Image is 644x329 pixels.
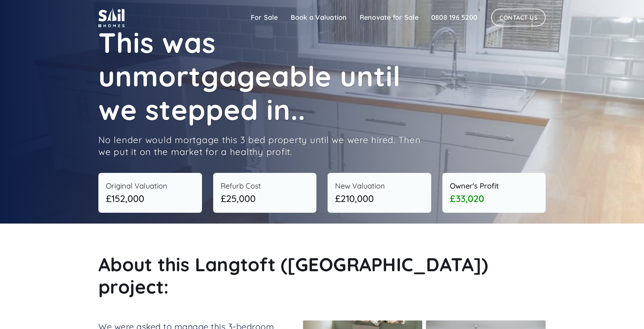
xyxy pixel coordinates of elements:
a: 0808 196 5200 [425,10,484,25]
div: £210,000 [335,192,424,206]
div: Refurb Cost [221,180,309,192]
a: Contact Us [491,9,546,26]
a: Renovate for Sale [353,10,425,25]
img: sail home logo [98,7,124,27]
div: Original Valuation [106,180,195,192]
a: Book a Valuation [284,10,353,25]
div: New Valuation [335,180,424,192]
a: For Sale [244,10,284,25]
p: No lender would mortgage this 3 bed property until we were hired. Then we put it on the market fo... [98,134,434,158]
h2: About this Langtoft ([GEOGRAPHIC_DATA]) project: [98,253,546,298]
div: £25,000 [221,192,309,206]
div: Owner's Profit [450,180,539,192]
div: £33,020 [450,192,539,206]
div: £152,000 [106,192,195,206]
h1: This was unmortgageable until we stepped in.. [98,26,434,126]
